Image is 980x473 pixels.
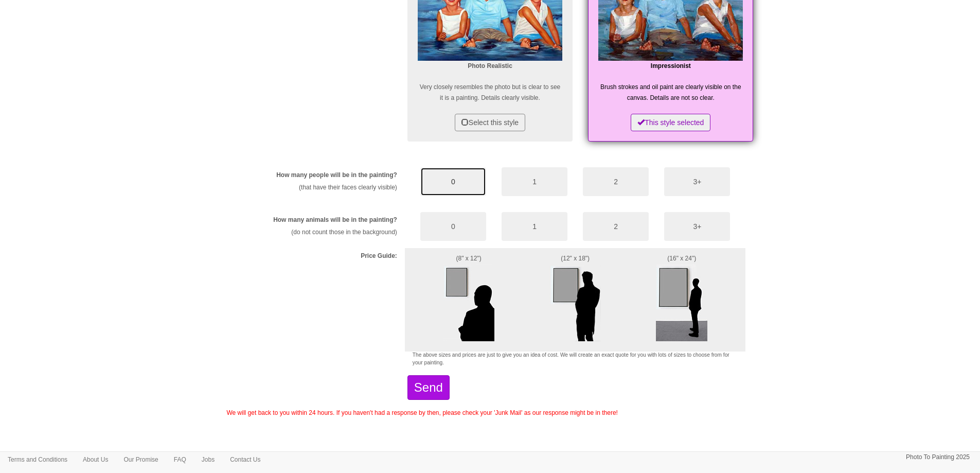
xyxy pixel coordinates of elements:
p: The above sizes and prices are just to give you an idea of cost. We will create an exact quote fo... [413,352,738,366]
p: Very closely resembles the photo but is clear to see it is a painting. Details clearly visible. [418,82,562,103]
a: FAQ [166,452,194,467]
p: Brush strokes and oil paint are clearly visible on the canvas. Details are not so clear. [598,82,743,103]
button: 3+ [664,212,730,241]
label: How many people will be in the painting? [276,171,397,180]
button: 2 [583,212,649,241]
button: This style selected [631,114,710,131]
a: About Us [75,452,116,467]
button: 1 [502,212,567,241]
p: (16" x 24") [626,253,738,264]
p: Photo To Painting 2025 [906,452,970,463]
p: (12" x 18") [540,253,610,264]
img: Example size of a large painting [656,264,707,341]
button: Select this style [455,114,525,131]
button: 0 [420,212,486,241]
a: Jobs [194,452,222,467]
button: 0 [420,167,486,196]
a: Contact Us [222,452,268,467]
p: Impressionist [598,61,743,72]
p: Photo Realistic [418,61,562,72]
img: Example size of a Midi painting [549,264,601,341]
button: 3+ [664,167,730,196]
iframe: fb:like Facebook Social Plugin [459,429,521,443]
label: How many animals will be in the painting? [273,216,397,224]
a: Our Promise [116,452,166,467]
p: We will get back to you within 24 hours. If you haven't had a response by then, please check your... [227,408,754,418]
p: (8" x 12") [413,253,525,264]
button: Send [407,375,450,400]
img: Example size of a small painting [443,264,494,341]
label: Price Guide: [361,252,397,260]
button: 2 [583,167,649,196]
button: 1 [502,167,567,196]
p: (that have their faces clearly visible) [242,182,397,193]
p: (do not count those in the background) [242,227,397,238]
